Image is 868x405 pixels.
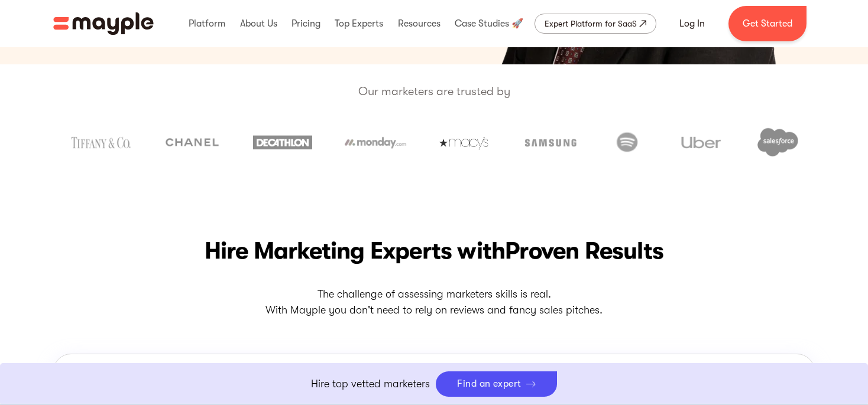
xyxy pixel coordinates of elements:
[728,6,807,41] a: Get Started
[53,12,154,35] img: Mayple logo
[656,269,868,405] iframe: Chat Widget
[395,5,443,43] div: Resources
[505,237,663,264] span: Proven Results
[53,234,815,267] h2: Hire Marketing Experts with
[53,286,815,318] p: The challenge of assessing marketers skills is real. With Mayple you don't need to rely on review...
[535,14,656,34] a: Expert Platform for SaaS
[332,5,386,43] div: Top Experts
[545,17,637,31] div: Expert Platform for SaaS
[237,5,280,43] div: About Us
[186,5,228,43] div: Platform
[289,5,323,43] div: Pricing
[665,9,719,38] a: Log In
[53,12,154,35] a: home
